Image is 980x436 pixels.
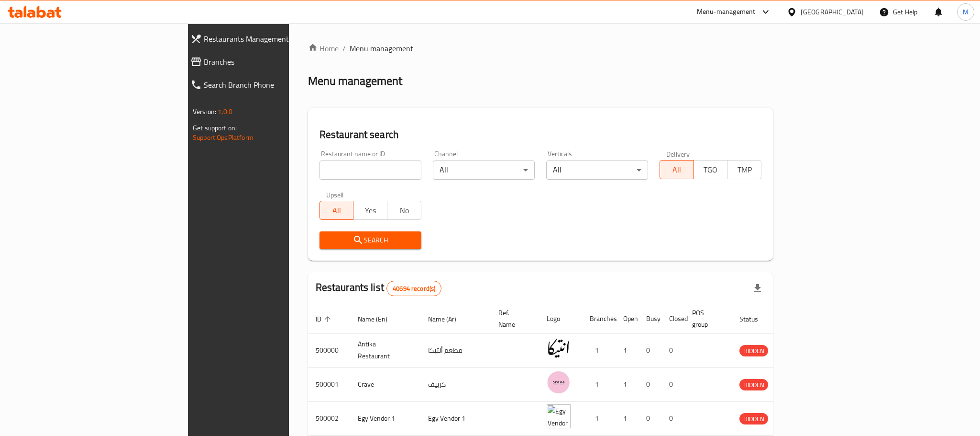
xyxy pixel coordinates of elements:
[547,404,571,428] img: Egy Vendor 1
[746,277,769,300] div: Export file
[692,307,720,330] span: POS group
[420,367,491,402] td: كرييف
[582,304,616,333] th: Branches
[801,7,864,17] div: [GEOGRAPHIC_DATA]
[666,150,690,157] label: Delivery
[193,131,253,144] a: Support.OpsPlatform
[697,6,756,18] div: Menu-management
[308,73,402,89] h2: Menu management
[660,160,694,179] button: All
[319,161,421,180] input: Search for restaurant name or ID..
[616,367,639,402] td: 1
[739,313,771,325] span: Status
[358,313,400,325] span: Name (En)
[326,191,344,198] label: Upsell
[639,402,661,436] td: 0
[357,204,384,218] span: Yes
[183,27,352,50] a: Restaurants Management
[316,280,442,296] h2: Restaurants list
[616,402,639,436] td: 1
[661,367,684,402] td: 0
[391,204,418,218] span: No
[546,161,648,180] div: All
[420,402,491,436] td: Egy Vendor 1
[727,160,761,179] button: TMP
[387,201,421,220] button: No
[308,43,773,54] nav: breadcrumb
[539,304,582,333] th: Logo
[319,231,421,249] button: Search
[639,333,661,367] td: 0
[218,105,232,118] span: 1.0.0
[661,304,684,333] th: Closed
[428,313,469,325] span: Name (Ar)
[661,333,684,367] td: 0
[204,33,344,45] span: Restaurants Management
[327,234,414,246] span: Search
[183,50,352,73] a: Branches
[739,379,768,390] span: HIDDEN
[350,43,413,54] span: Menu management
[183,73,352,96] a: Search Branch Phone
[639,304,661,333] th: Busy
[639,367,661,402] td: 0
[547,370,571,394] img: Crave
[420,333,491,367] td: مطعم أنتيكا
[316,313,334,325] span: ID
[319,127,761,142] h2: Restaurant search
[547,336,571,360] img: Antika Restaurant
[739,345,768,356] span: HIDDEN
[616,333,639,367] td: 1
[664,163,690,177] span: All
[204,56,344,68] span: Branches
[739,413,768,425] span: HIDDEN
[386,281,441,296] div: Total records count
[661,402,684,436] td: 0
[582,367,616,402] td: 1
[616,304,639,333] th: Open
[731,163,758,177] span: TMP
[350,402,420,436] td: Egy Vendor 1
[698,163,724,177] span: TGO
[694,160,728,179] button: TGO
[498,307,528,330] span: Ref. Name
[353,201,387,220] button: Yes
[582,333,616,367] td: 1
[739,413,768,425] div: HIDDEN
[319,201,354,220] button: All
[193,105,216,118] span: Version:
[350,367,420,402] td: Crave
[963,7,969,17] span: M
[387,284,441,293] span: 40694 record(s)
[433,161,535,180] div: All
[582,402,616,436] td: 1
[204,79,344,91] span: Search Branch Phone
[324,204,350,218] span: All
[350,333,420,367] td: Antika Restaurant
[193,122,237,134] span: Get support on:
